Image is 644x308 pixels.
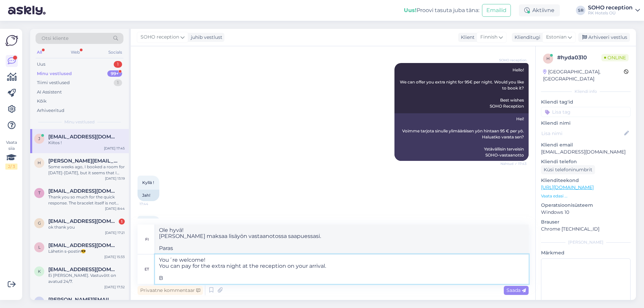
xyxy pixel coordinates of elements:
[5,164,17,170] div: 2 / 3
[557,54,601,62] div: # hyda0310
[104,285,125,290] div: [DATE] 17:32
[38,299,41,304] span: e
[142,180,154,185] span: Kyllä !
[404,7,417,13] b: Uus!
[48,224,125,230] div: ok thank you
[48,218,118,224] span: gegejhdijh@gmail.com
[48,297,118,303] span: elzbieta.kudlowska@pb.edu.pl
[48,266,118,272] span: kairikuusemets@hotmail.com
[48,242,118,248] span: leena.makila@gmail.com
[105,230,125,235] div: [DATE] 17:21
[140,201,165,206] span: 17:44
[541,141,631,148] p: Kliendi email
[541,107,631,117] input: Lisa tag
[69,48,81,57] div: Web
[37,70,72,77] div: Minu vestlused
[541,120,631,127] p: Kliendi nimi
[119,219,125,225] div: 1
[588,5,640,16] a: SOHO receptionRK Hotels OÜ
[578,33,630,42] div: Arhiveeri vestlus
[37,98,47,105] div: Kõik
[38,136,40,141] span: j
[541,226,631,233] p: Chrome [TECHNICAL_ID]
[48,134,118,140] span: jvanttila@gmail.com
[541,193,631,199] p: Vaata edasi ...
[601,54,629,61] span: Online
[105,176,125,181] div: [DATE] 13:19
[480,34,497,41] span: Finnish
[138,190,159,201] div: Jah!
[576,6,585,15] div: SR
[512,34,540,41] div: Klienditugi
[519,4,560,16] div: Aktiivne
[482,4,511,17] button: Emailid
[500,161,527,166] span: Nähtud ✓ 17:43
[48,188,118,194] span: tamla0526@gmail.com
[546,34,567,41] span: Estonian
[541,249,631,256] p: Märkmed
[588,5,633,10] div: SOHO reception
[37,107,64,114] div: Arhiveeritud
[38,269,41,274] span: k
[36,48,43,57] div: All
[114,61,122,68] div: 1
[48,194,125,206] div: Thank you so much for the quick response. The bracelet itself is not worth not much (may be just ...
[5,139,17,170] div: Vaata siia
[541,158,631,165] p: Kliendi telefon
[541,239,631,245] div: [PERSON_NAME]
[48,158,118,164] span: harri.makinen@luke.fi
[5,34,18,47] img: Askly Logo
[541,130,623,137] input: Lisa nimi
[38,245,41,250] span: l
[541,219,631,226] p: Brauser
[145,234,149,245] div: fi
[588,10,633,16] div: RK Hotels OÜ
[541,209,631,216] p: Windows 10
[499,58,527,63] span: SOHO reception
[141,34,179,41] span: SOHO reception
[48,164,125,176] div: Some weeks ago, I booked a room for [DATE]-[DATE], but it seems that I have not got a confirnatio...
[546,56,550,61] span: h
[404,6,479,14] div: Proovi tasuta juba täna:
[394,113,529,161] div: Hei! Voimme tarjota sinulle ylimääräisen yön hintaan 95 € per yö. Haluatko varata sen? Ystävällis...
[48,248,125,254] div: Lähetin s-postin😎
[541,184,594,190] a: [URL][DOMAIN_NAME]
[42,35,68,42] span: Otsi kliente
[37,61,45,68] div: Uus
[188,34,222,41] div: juhib vestlust
[107,70,122,77] div: 99+
[48,272,125,285] div: Ei [PERSON_NAME]. Vastuvõtt on avatud 24/7.
[541,177,631,184] p: Klienditeekond
[38,190,41,195] span: t
[541,88,631,95] div: Kliendi info
[541,202,631,209] p: Operatsioonisüsteem
[38,160,41,165] span: h
[155,225,529,254] textarea: Ole hyvä! [PERSON_NAME] maksaa lisäyön vastaanotossa saapuessasi. Paras
[38,221,41,226] span: g
[114,79,122,86] div: 1
[64,119,95,125] span: Minu vestlused
[541,148,631,156] p: [EMAIL_ADDRESS][DOMAIN_NAME]
[458,34,475,41] div: Klient
[104,254,125,259] div: [DATE] 15:33
[48,140,125,146] div: Kiitos !
[145,263,149,275] div: et
[541,165,595,174] div: Küsi telefoninumbrit
[541,99,631,106] p: Kliendi tag'id
[138,286,203,295] div: Privaatne kommentaar
[104,146,125,151] div: [DATE] 17:45
[155,254,529,284] textarea: You´re welcome! You can pay for the extra night at the reception on your arrival. Be
[37,79,70,86] div: Tiimi vestlused
[543,68,624,82] div: [GEOGRAPHIC_DATA], [GEOGRAPHIC_DATA]
[105,206,125,211] div: [DATE] 8:44
[107,48,123,57] div: Socials
[37,89,62,96] div: AI Assistent
[506,287,526,293] span: Saada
